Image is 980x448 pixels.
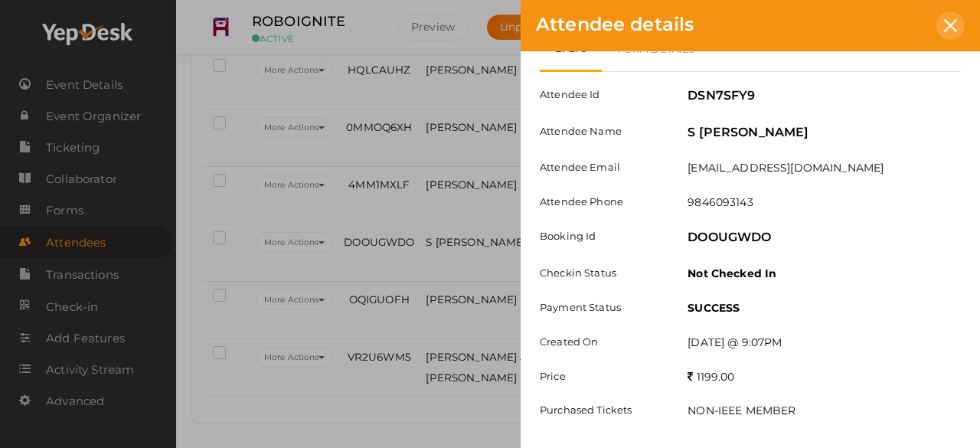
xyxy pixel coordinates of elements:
label: Booking Id [528,229,676,244]
label: Payment Status [528,300,676,315]
label: Attendee Email [528,160,676,175]
label: Purchased Tickets [528,403,676,417]
label: Checkin Status [528,266,676,280]
li: NON-IEEE MEMBER [688,403,961,418]
label: DSN7SFY9 [688,87,755,105]
div: 1199.00 [676,369,972,384]
label: Attendee Name [528,124,676,139]
label: [EMAIL_ADDRESS][DOMAIN_NAME] [688,160,884,175]
label: Attendee Phone [528,195,676,209]
b: SUCCESS [688,301,740,315]
label: Created On [528,335,676,349]
span: Attendee details [536,13,694,35]
label: S [PERSON_NAME] [688,124,808,142]
label: 9846093143 [688,195,753,210]
label: Attendee Id [528,87,676,102]
label: [DATE] @ 9:07PM [688,335,782,350]
label: Price [528,369,676,384]
label: DOOUGWDO [688,229,771,247]
b: Not Checked In [688,267,776,280]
